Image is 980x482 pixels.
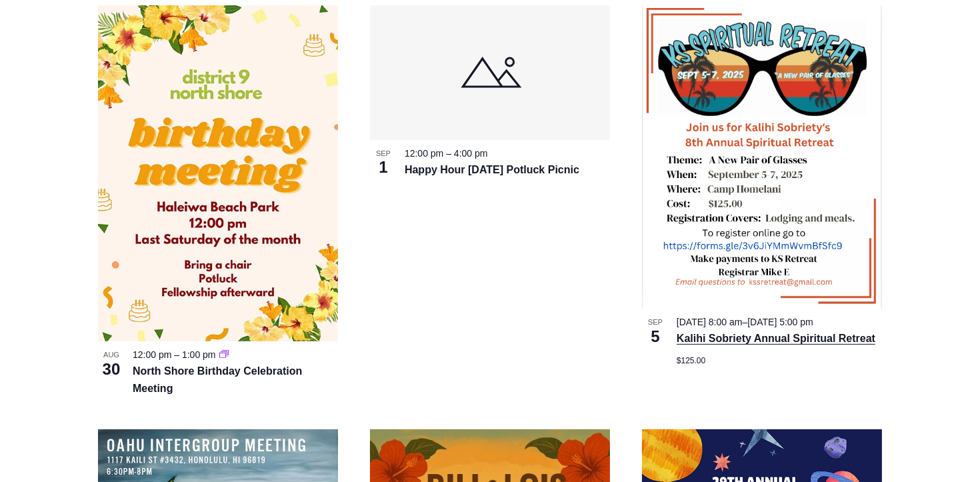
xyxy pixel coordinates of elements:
span: – [446,148,451,159]
a: Kalihi Sobriety Annual Spiritual Retreat [677,333,875,345]
img: bday meeting flyer.JPG [98,5,338,341]
time: 4:00 pm [454,148,488,159]
time: 12:00 pm [405,148,443,159]
span: Sep [370,148,397,159]
span: 5 [642,325,669,348]
img: Kalihi Sobriety Spiritual Retreat Flyer [642,5,882,309]
a: North Shore Birthday Celebration Meeting [133,365,302,394]
time: 12:00 pm [133,349,171,360]
span: $125.00 [677,356,705,365]
span: 30 [98,358,125,381]
a: Event series: North Shore Birthday Celebration Meeting [219,349,229,360]
span: 1 [370,156,397,179]
div: – [677,315,882,330]
time: 1:00 pm [182,349,216,360]
span: [DATE] 5:00 pm [747,317,813,327]
span: Aug [98,349,125,361]
span: [DATE] 8:00 am [677,317,743,327]
span: – [174,349,179,360]
a: Happy Hour [DATE] Potluck Picnic [405,164,579,175]
span: Sep [642,317,669,328]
